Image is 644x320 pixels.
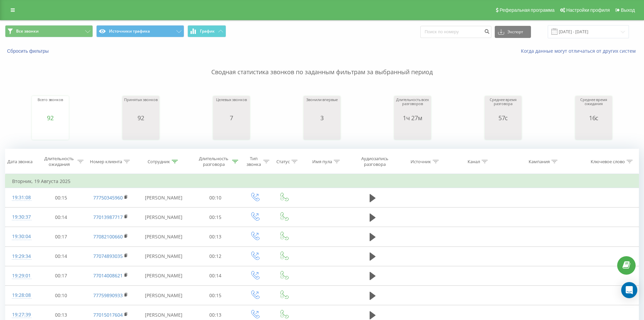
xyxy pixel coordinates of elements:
[37,208,86,227] td: 00:14
[93,194,123,201] a: 77750345960
[187,25,226,37] button: График
[621,7,635,13] span: Выход
[12,269,30,282] div: 19:29:01
[396,98,429,115] div: Длительность всех разговоров
[411,159,431,165] div: Источник
[355,156,394,167] div: Аудиозапись разговора
[566,7,610,13] span: Настройки профиля
[12,289,30,302] div: 19:28:08
[37,266,86,285] td: 00:17
[38,115,63,121] div: 92
[90,159,122,165] div: Номер клиента
[37,246,86,266] td: 00:14
[12,230,30,243] div: 19:30:04
[16,29,39,34] span: Все звонки
[93,292,123,299] a: 77759890933
[191,188,240,208] td: 00:10
[521,48,639,54] a: Когда данные могут отличаться от других систем
[191,266,240,285] td: 00:14
[495,26,531,38] button: Экспорт
[396,115,429,121] div: 1ч 27м
[591,159,625,165] div: Ключевое слово
[136,286,191,305] td: [PERSON_NAME]
[37,286,86,305] td: 00:10
[93,214,123,220] a: 77013987717
[577,98,610,115] div: Среднее время ожидания
[216,98,247,115] div: Целевых звонков
[191,246,240,266] td: 00:12
[621,282,637,298] div: Open Intercom Messenger
[38,98,63,115] div: Всего звонков
[191,227,240,246] td: 00:13
[216,115,247,121] div: 7
[93,312,123,318] a: 77015017604
[96,25,184,37] button: Источники трафика
[7,159,33,165] div: Дата звонка
[5,25,93,37] button: Все звонки
[93,272,123,279] a: 77014008621
[486,115,520,121] div: 57с
[486,98,520,115] div: Среднее время разговора
[93,253,123,259] a: 77074893035
[136,208,191,227] td: [PERSON_NAME]
[191,208,240,227] td: 00:15
[5,175,639,188] td: Вторник, 19 Августа 2025
[37,227,86,246] td: 00:17
[197,156,230,167] div: Длительность разговора
[246,156,262,167] div: Тип звонка
[276,159,290,165] div: Статус
[37,188,86,208] td: 00:15
[191,286,240,305] td: 00:15
[499,7,554,13] span: Реферальная программа
[5,48,52,54] button: Сбросить фильтры
[12,250,30,263] div: 19:29:34
[312,159,332,165] div: Имя пула
[577,115,610,121] div: 16с
[148,159,170,165] div: Сотрудник
[468,159,480,165] div: Канал
[124,115,157,121] div: 92
[43,156,76,167] div: Длительность ожидания
[200,29,215,34] span: График
[136,266,191,285] td: [PERSON_NAME]
[136,227,191,246] td: [PERSON_NAME]
[136,188,191,208] td: [PERSON_NAME]
[93,233,123,240] a: 77082100660
[124,98,157,115] div: Принятых звонков
[306,115,337,121] div: 3
[12,211,30,224] div: 19:30:37
[420,26,491,38] input: Поиск по номеру
[136,246,191,266] td: [PERSON_NAME]
[529,159,550,165] div: Кампания
[5,54,639,77] p: Сводная статистика звонков по заданным фильтрам за выбранный период
[306,98,337,115] div: Звонили впервые
[12,191,30,204] div: 19:31:08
